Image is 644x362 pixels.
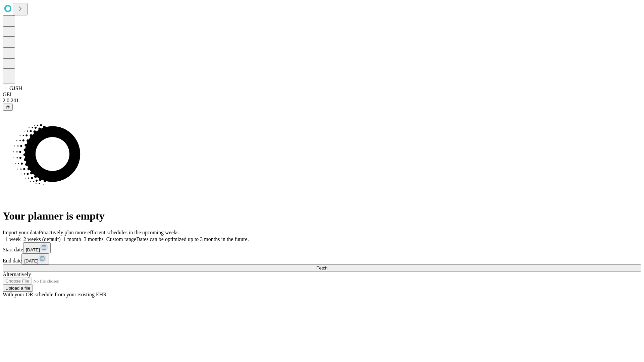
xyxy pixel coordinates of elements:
span: 1 week [5,236,21,242]
button: [DATE] [21,253,49,264]
div: Start date [3,242,641,253]
span: Proactively plan more efficient schedules in the upcoming weeks. [39,230,180,235]
div: End date [3,253,641,264]
button: @ [3,104,13,111]
span: Fetch [316,265,327,270]
div: GEI [3,92,641,98]
span: 2 weeks (default) [23,236,61,242]
span: 3 months [84,236,104,242]
span: @ [5,105,10,110]
span: Import your data [3,230,39,235]
span: GJSH [9,85,22,91]
button: Upload a file [3,285,33,292]
span: Alternatively [3,271,31,277]
span: 1 month [63,236,81,242]
span: [DATE] [26,247,40,252]
button: Fetch [3,264,641,271]
div: 2.0.241 [3,98,641,104]
span: Custom range [106,236,136,242]
span: [DATE] [24,258,38,263]
span: Dates can be optimized up to 3 months in the future. [136,236,249,242]
span: With your OR schedule from your existing EHR [3,292,107,297]
button: [DATE] [23,242,51,253]
h1: Your planner is empty [3,210,641,222]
